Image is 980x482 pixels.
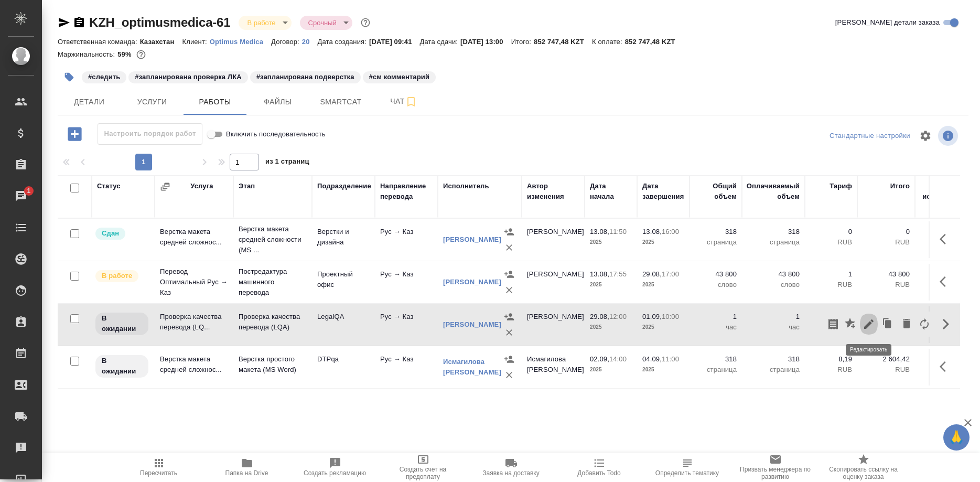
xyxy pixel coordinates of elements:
[878,312,898,337] button: Клонировать
[625,38,683,46] p: 852 747,48 KZT
[810,227,852,237] p: 0
[239,312,307,333] p: Проверка качества перевода (LQA)
[316,95,366,109] span: Smartcat
[590,365,632,375] p: 2025
[747,280,800,290] p: слово
[460,38,511,46] p: [DATE] 13:00
[20,186,37,196] span: 1
[827,128,913,144] div: split button
[155,261,233,303] td: Перевод Оптимальный Рус → Каз
[94,312,149,336] div: Исполнитель назначен, приступать к работе пока рано
[810,354,852,365] p: 8,19
[747,312,800,322] p: 1
[155,306,233,343] td: Проверка качества перевода (LQ...
[359,16,372,29] button: Доп статусы указывают на важность/срочность заказа
[642,237,684,248] p: 2025
[590,322,632,333] p: 2025
[642,322,684,333] p: 2025
[642,228,662,235] p: 13.08,
[501,266,517,282] button: Назначить
[239,266,307,298] p: Постредактура машинного перевода
[265,155,309,170] span: из 1 страниц
[58,66,81,89] button: Добавить тэг
[64,95,114,109] span: Детали
[863,227,910,237] p: 0
[362,72,437,81] span: см комментарий
[590,270,609,278] p: 13.08,
[747,354,800,365] p: 318
[592,38,625,46] p: К оплате:
[916,312,933,337] button: Заменить
[420,38,460,46] p: Дата сдачи:
[102,271,132,281] p: В работе
[244,18,278,27] button: В работе
[947,426,965,448] span: 🙏
[127,95,177,109] span: Услуги
[94,354,149,379] div: Исполнитель назначен, приступать к работе пока рано
[747,181,800,202] div: Оплачиваемый объем
[160,181,170,192] button: Сгруппировать
[590,313,609,320] p: 29.08,
[863,354,910,365] p: 2 604,42
[501,224,517,240] button: Назначить
[271,38,302,46] p: Договор:
[943,424,970,451] button: 🙏
[522,349,585,385] td: Исмагилова [PERSON_NAME]
[117,50,134,58] p: 59%
[302,38,318,46] p: 20
[863,269,910,280] p: 43 800
[375,349,438,385] td: Рус → Каз
[933,227,959,252] button: Здесь прячутся важные кнопки
[642,355,662,363] p: 04.09,
[590,181,632,202] div: Дата начала
[182,38,209,46] p: Клиент:
[933,312,959,337] button: Скрыть кнопки
[443,235,501,243] a: [PERSON_NAME]
[695,227,737,237] p: 318
[590,237,632,248] p: 2025
[662,355,679,363] p: 11:00
[443,358,501,376] a: Исмагилова [PERSON_NAME]
[58,16,70,29] button: Скопировать ссылку для ЯМессенджера
[501,240,517,255] button: Удалить
[81,72,127,81] span: следить
[590,355,609,363] p: 02.09,
[662,228,679,235] p: 16:00
[369,38,420,46] p: [DATE] 09:41
[747,365,800,375] p: страница
[443,320,501,328] a: [PERSON_NAME]
[642,270,662,278] p: 29.08,
[810,322,852,333] p: RUB
[375,264,438,301] td: Рус → Каз
[609,355,627,363] p: 14:00
[60,123,89,145] button: Добавить работу
[835,17,940,28] span: [PERSON_NAME] детали заказа
[933,269,959,294] button: Здесь прячутся важные кнопки
[210,38,271,46] p: Optimus Medica
[102,313,142,334] p: В ожидании
[913,123,938,148] span: Настроить таблицу
[58,50,117,58] p: Маржинальность:
[501,309,517,325] button: Назначить
[312,349,375,385] td: DTPqa
[527,181,579,202] div: Автор изменения
[511,38,534,46] p: Итого:
[590,228,609,235] p: 13.08,
[810,237,852,248] p: RUB
[135,72,241,82] p: #запланирована проверка ЛКА
[810,365,852,375] p: RUB
[501,367,517,383] button: Удалить
[190,181,213,191] div: Услуга
[695,269,737,280] p: 43 800
[89,15,230,29] a: KZH_optimusmedica-61
[312,306,375,343] td: LegalQA
[379,95,429,108] span: Чат
[155,349,233,385] td: Верстка макета средней сложнос...
[642,181,684,202] div: Дата завершения
[863,365,910,375] p: RUB
[938,126,960,146] span: Посмотреть информацию
[102,228,119,239] p: Сдан
[239,354,307,375] p: Верстка простого макета (MS Word)
[380,181,433,202] div: Направление перевода
[256,72,354,82] p: #запланирована подверстка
